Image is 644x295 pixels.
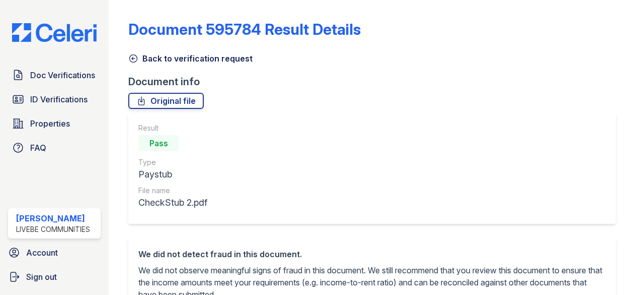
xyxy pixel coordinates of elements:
img: CE_Logo_Blue-a8612792a0a2168367f1c8372b55b34899dd931a85d93a1a3d3e32e68fde9ad4.png [4,23,105,42]
a: Document 595784 Result Details [128,20,361,38]
div: We did not detect fraud in this document. [138,248,606,260]
span: Sign out [26,271,57,283]
a: Original file [128,93,204,109]
span: ID Verifications [30,93,88,105]
div: Paystub [138,167,207,182]
div: [PERSON_NAME] [16,212,90,224]
span: Properties [30,117,70,130]
div: Pass [138,135,179,151]
a: FAQ [8,138,101,158]
a: Sign out [4,267,105,287]
span: Account [26,247,58,259]
a: Back to verification request [128,52,253,65]
div: Type [138,157,207,167]
a: Account [4,243,105,263]
div: File name [138,186,207,196]
a: ID Verifications [8,89,101,109]
div: CheckStub 2.pdf [138,196,207,210]
div: LiveBe Communities [16,224,90,234]
a: Properties [8,113,101,134]
span: Doc Verifications [30,69,95,81]
span: FAQ [30,142,46,154]
div: Document info [128,75,624,89]
div: Result [138,123,207,133]
a: Doc Verifications [8,65,101,85]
